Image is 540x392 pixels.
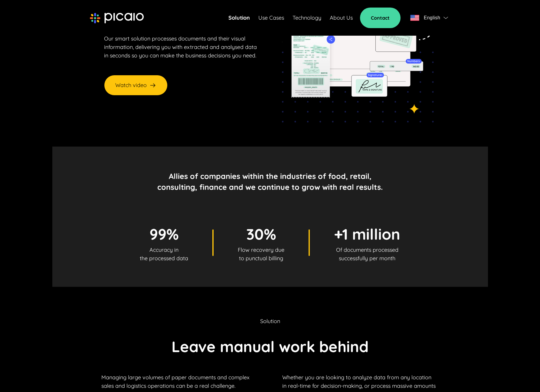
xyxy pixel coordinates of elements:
[140,223,188,246] p: 99%
[410,15,419,21] img: flag
[238,223,284,246] p: 30%
[334,246,400,263] p: Of documents processed successfully per month
[330,14,353,22] a: About Us
[238,246,284,263] p: Flow recovery due to punctual billing
[104,34,257,60] p: Our smart solution processes documents and their visual information, delivering you with extracte...
[360,8,401,28] a: Contact
[408,12,450,24] button: flagEnglishflag
[334,223,400,246] p: +1 million
[260,317,280,326] p: Solution
[424,14,440,22] span: English
[293,14,321,22] a: Technology
[172,335,368,358] p: Leave manual work behind
[443,17,448,19] img: flag
[228,14,250,22] a: Solution
[157,171,383,193] p: Allies of companies within the industries of food, retail, consulting, finance and we continue to...
[149,82,156,89] img: arrow-right
[140,246,188,263] p: Accuracy in the processed data
[104,75,168,96] button: Watch video
[90,13,144,24] img: picaio-logo
[258,14,284,22] a: Use Cases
